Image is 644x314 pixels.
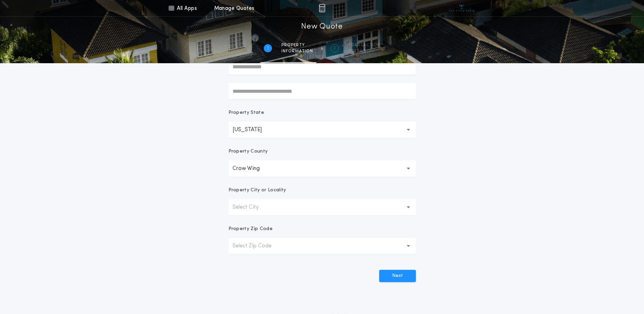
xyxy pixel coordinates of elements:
[281,49,313,54] span: information
[233,203,270,211] p: Select City
[228,109,264,116] p: Property State
[228,238,416,254] button: Select Zip Code
[379,270,416,282] button: Next
[228,160,416,177] button: Crow Wing
[228,122,416,138] button: [US_STATE]
[233,242,282,250] p: Select Zip Code
[267,46,269,51] h2: 1
[348,49,381,54] span: details
[228,226,273,232] p: Property Zip Code
[228,199,416,215] button: Select City
[233,164,271,173] p: Crow Wing
[449,5,474,12] img: vs-icon
[233,126,273,134] p: [US_STATE]
[348,42,381,48] span: Transaction
[228,148,268,155] p: Property County
[333,46,336,51] h2: 2
[319,4,325,12] img: img
[281,42,313,48] span: Property
[301,21,343,32] h1: New Quote
[228,187,286,194] p: Property City or Locality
